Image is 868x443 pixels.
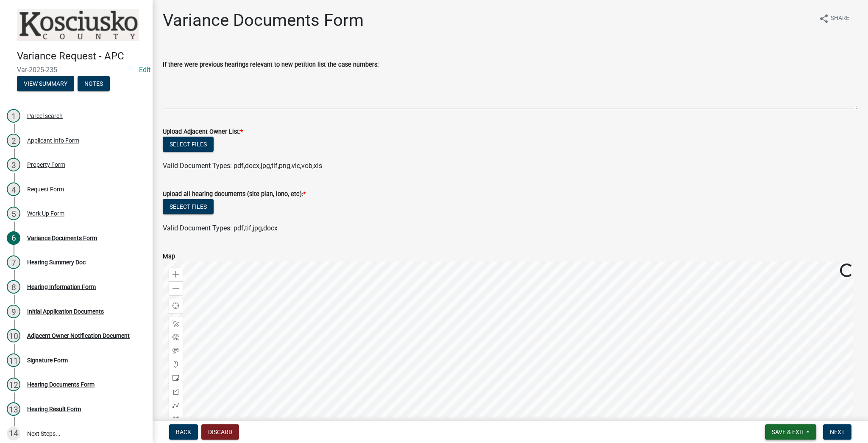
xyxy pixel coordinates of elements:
[169,281,183,295] div: Zoom out
[27,259,86,265] div: Hearing Summery Doc
[176,429,191,435] span: Back
[78,81,110,87] wm-modal-confirm: Notes
[163,254,175,260] label: Map
[7,231,20,245] div: 6
[7,255,20,269] div: 7
[163,10,364,31] h1: Variance Documents Form
[7,378,20,391] div: 12
[163,162,322,170] span: Valid Document Types: pdf,docx,jpg,tif,png,vlc,vob,xls
[27,210,64,216] div: Work Up Form
[27,186,64,192] div: Request Form
[7,182,20,196] div: 4
[27,137,79,143] div: Applicant Info Form
[819,14,829,24] i: share
[27,406,81,412] div: Hearing Result Form
[139,66,150,74] a: Edit
[163,129,243,135] label: Upload Adjacent Owner List:
[830,429,845,435] span: Next
[7,305,20,318] div: 9
[7,329,20,342] div: 10
[7,109,20,123] div: 1
[163,62,378,68] label: If there were previous hearings relevant to new petition list the case numbers:
[163,191,306,197] label: Upload all hearing documents (site plan, lono, etc):
[27,308,104,314] div: Initial Application Documents
[7,353,20,367] div: 11
[7,402,20,416] div: 13
[27,162,65,168] div: Property Form
[27,235,97,241] div: Variance Documents Form
[17,66,136,74] span: Var-2025-235
[201,424,239,440] button: Discard
[7,207,20,220] div: 5
[27,284,96,290] div: Hearing Information Form
[27,333,130,339] div: Adjacent Owner Notification Document
[831,14,849,24] span: Share
[823,424,851,440] button: Next
[17,50,146,62] h4: Variance Request - APC
[169,424,198,440] button: Back
[7,427,20,440] div: 14
[27,381,95,387] div: Hearing Documents Form
[812,10,856,27] button: shareShare
[78,76,110,91] button: Notes
[772,429,804,435] span: Save & Exit
[163,199,214,214] button: Select files
[17,81,74,87] wm-modal-confirm: Summary
[17,9,139,41] img: Kosciusko County, Indiana
[139,66,150,74] wm-modal-confirm: Edit Application Number
[7,280,20,294] div: 8
[27,357,68,363] div: Signature Form
[7,158,20,171] div: 3
[169,299,183,313] div: Find my location
[7,134,20,147] div: 2
[17,76,74,91] button: View Summary
[163,137,214,152] button: Select files
[765,424,816,440] button: Save & Exit
[27,113,63,119] div: Parcel search
[163,224,278,232] span: Valid Document Types: pdf,tif,jpg,docx
[169,268,183,281] div: Zoom in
